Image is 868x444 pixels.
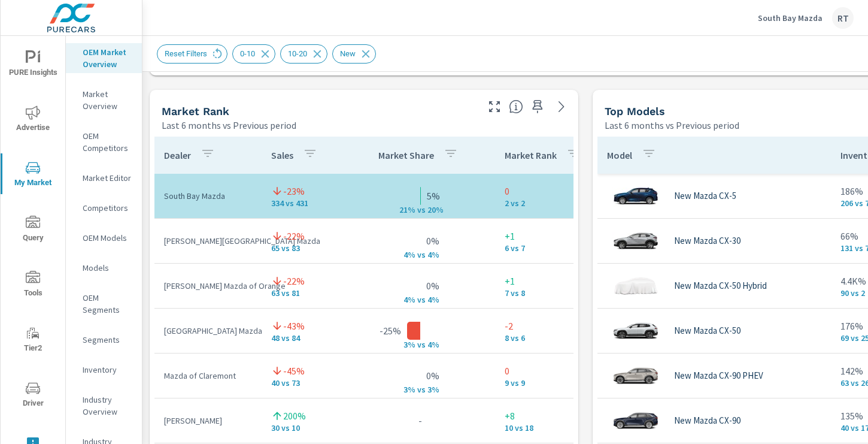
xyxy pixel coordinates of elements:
div: 10-20 [280,44,327,64]
span: 0-10 [233,49,262,58]
span: Tier2 [4,326,62,355]
p: - [418,413,422,428]
p: 5% [427,189,440,203]
div: RT [832,7,854,29]
div: New [332,44,376,64]
p: s 4% [421,249,450,260]
div: Segments [66,331,142,349]
span: Query [4,216,62,245]
div: OEM Market Overview [66,43,142,73]
p: Market Share [378,149,434,161]
p: New Mazda CX-30 [674,235,740,246]
h5: Top Models [605,105,665,117]
p: s 20% [421,204,450,215]
p: +1 [505,274,604,288]
p: -45% [283,364,305,378]
p: 334 vs 431 [271,198,336,208]
p: -2 [505,319,604,333]
p: Market Rank [505,149,557,161]
p: Industry Overview [83,394,132,418]
div: Market Overview [66,85,142,115]
img: glamour [612,358,660,394]
p: 6 vs 7 [505,243,604,253]
img: glamour [612,178,660,214]
span: Reset Filters [157,49,214,58]
p: -25% [380,324,401,338]
p: OEM Models [83,232,132,244]
img: glamour [612,268,660,304]
div: Industry Overview [66,391,142,421]
p: 65 vs 83 [271,243,336,253]
p: -43% [283,319,305,333]
p: OEM Competitors [83,130,132,154]
p: 10 vs 18 [505,423,604,433]
p: 40 vs 73 [271,378,336,388]
span: Advertise [4,105,62,135]
p: 0 [505,184,604,198]
p: 63 vs 81 [271,288,336,298]
div: Models [66,259,142,277]
p: [PERSON_NAME][GEOGRAPHIC_DATA] Mazda [164,235,252,247]
p: New Mazda CX-90 [674,415,740,426]
p: South Bay Mazda [164,190,252,202]
p: 200% [283,409,306,423]
p: South Bay Mazda [758,13,823,23]
h5: Market Rank [162,105,229,117]
div: OEM Segments [66,289,142,319]
p: 8 vs 6 [505,333,604,343]
div: Market Editor [66,169,142,187]
p: s 4% [421,339,450,350]
span: New [333,49,363,58]
p: 0% [426,369,439,383]
p: Dealer [164,149,191,161]
span: Tools [4,271,62,300]
p: Mazda of Claremont [164,370,252,382]
p: Market Editor [83,172,132,184]
img: glamour [612,403,660,439]
p: +1 [505,229,604,243]
p: 4% v [390,294,421,305]
div: Competitors [66,199,142,217]
p: New Mazda CX-90 PHEV [674,370,763,381]
span: PURE Insights [4,50,62,80]
div: 0-10 [232,44,275,64]
div: OEM Competitors [66,127,142,157]
p: [PERSON_NAME] Mazda of Orange [164,280,252,292]
p: Sales [271,149,293,161]
p: 3% v [390,339,421,350]
a: See more details in report [552,97,571,116]
span: 10-20 [281,49,314,58]
p: Inventory [83,364,132,376]
p: 0% [426,234,439,248]
p: OEM Market Overview [83,46,132,70]
p: 3% v [390,384,421,395]
p: New Mazda CX-50 [674,325,740,336]
p: Models [83,262,132,274]
p: 0% [426,279,439,293]
p: +8 [505,409,604,423]
p: 30 vs 10 [271,423,336,433]
p: 21% v [390,204,421,215]
p: 2 vs 2 [505,198,604,208]
img: glamour [612,313,660,349]
p: -23% [283,184,305,198]
div: Reset Filters [157,44,227,64]
p: 0 [505,364,604,378]
p: [PERSON_NAME] [164,415,252,427]
p: Segments [83,334,132,346]
p: Last 6 months vs Previous period [162,118,296,132]
p: s 3% [421,384,450,395]
p: Last 6 months vs Previous period [605,118,739,132]
p: 9 vs 9 [505,378,604,388]
img: glamour [612,223,660,259]
span: Driver [4,381,62,410]
p: -22% [283,229,305,243]
p: s 4% [421,294,450,305]
p: 48 vs 84 [271,333,336,343]
p: 7 vs 8 [505,288,604,298]
div: Inventory [66,361,142,379]
p: Model [607,149,632,161]
p: New Mazda CX-5 [674,191,736,201]
span: My Market [4,161,62,190]
p: New Mazda CX-50 Hybrid [674,280,767,291]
